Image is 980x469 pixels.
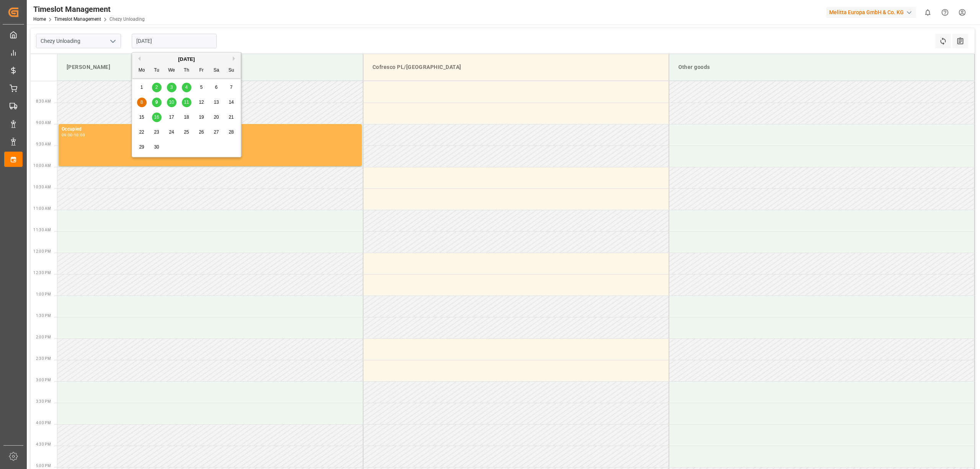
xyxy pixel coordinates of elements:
button: Previous Month [136,56,140,61]
div: We [167,66,176,75]
div: Choose Wednesday, September 3rd, 2025 [167,83,176,92]
span: 23 [154,129,159,135]
div: Choose Sunday, September 14th, 2025 [227,98,236,107]
span: 5 [200,85,203,90]
span: 12:30 PM [33,271,51,275]
span: 16 [154,114,159,120]
div: Choose Tuesday, September 30th, 2025 [152,142,162,152]
div: Choose Tuesday, September 2nd, 2025 [152,83,162,92]
span: 15 [139,114,144,120]
span: 18 [184,114,189,120]
button: show 0 new notifications [919,4,936,21]
div: Choose Tuesday, September 9th, 2025 [152,98,162,107]
span: 11:00 AM [33,206,51,211]
span: 1:00 PM [36,292,51,296]
div: Choose Monday, September 15th, 2025 [137,113,147,122]
span: 24 [169,129,174,135]
span: 10:30 AM [33,185,51,189]
span: 6 [215,85,218,90]
span: 1:30 PM [36,314,51,318]
span: 21 [229,114,234,120]
div: Choose Saturday, September 27th, 2025 [212,127,221,137]
div: Choose Monday, September 8th, 2025 [137,98,147,107]
input: DD-MM-YYYY [132,34,217,48]
div: Choose Saturday, September 13th, 2025 [212,98,221,107]
div: Choose Friday, September 5th, 2025 [197,83,206,92]
span: 9:30 AM [36,142,51,146]
div: Choose Saturday, September 6th, 2025 [212,83,221,92]
span: 10:00 AM [33,163,51,168]
span: 3:30 PM [36,399,51,404]
button: Next Month [233,56,237,61]
div: Choose Friday, September 26th, 2025 [197,127,206,137]
span: 19 [199,114,204,120]
span: 2 [155,85,158,90]
span: 29 [139,144,144,150]
div: Su [227,66,236,75]
span: 28 [229,129,234,135]
span: 30 [154,144,159,150]
div: Choose Thursday, September 4th, 2025 [182,83,191,92]
input: Type to search/select [36,34,121,48]
div: Choose Wednesday, September 10th, 2025 [167,98,176,107]
span: 4:00 PM [36,421,51,425]
span: 8 [140,100,143,105]
div: 09:00 [62,133,73,137]
div: Choose Sunday, September 7th, 2025 [227,83,236,92]
span: 20 [214,114,219,120]
span: 4 [185,85,188,90]
span: 2:00 PM [36,335,51,339]
div: Cofresco PL/[GEOGRAPHIC_DATA] [369,60,663,74]
div: Choose Saturday, September 20th, 2025 [212,113,221,122]
span: 27 [214,129,219,135]
div: Choose Friday, September 12th, 2025 [197,98,206,107]
span: 14 [229,100,234,105]
div: Choose Tuesday, September 16th, 2025 [152,113,162,122]
a: Timeslot Management [54,16,101,22]
div: Other goods [675,60,969,74]
div: Choose Thursday, September 18th, 2025 [182,113,191,122]
span: 3 [170,85,173,90]
span: 8:30 AM [36,99,51,103]
span: 1 [140,85,143,90]
div: Tu [152,66,162,75]
div: Choose Thursday, September 25th, 2025 [182,127,191,137]
div: [DATE] [132,56,241,63]
span: 17 [169,114,174,120]
span: 10 [169,100,174,105]
span: 7 [230,85,233,90]
span: 26 [199,129,204,135]
span: 11:30 AM [33,228,51,232]
span: 9 [155,100,158,105]
button: Help Center [936,4,954,21]
div: Sa [212,66,221,75]
div: Choose Thursday, September 11th, 2025 [182,98,191,107]
div: Choose Monday, September 1st, 2025 [137,83,147,92]
span: 5:00 PM [36,464,51,468]
div: Mo [137,66,147,75]
div: 10:00 [74,133,85,137]
div: month 2025-09 [134,80,239,155]
div: - [73,133,74,137]
div: Choose Sunday, September 28th, 2025 [227,127,236,137]
span: 13 [214,100,219,105]
div: Choose Monday, September 29th, 2025 [137,142,147,152]
span: 2:30 PM [36,356,51,361]
span: 3:00 PM [36,378,51,382]
div: Choose Monday, September 22nd, 2025 [137,127,147,137]
span: 11 [184,100,189,105]
span: 9:00 AM [36,121,51,125]
div: Choose Tuesday, September 23rd, 2025 [152,127,162,137]
span: 4:30 PM [36,442,51,446]
div: Melitta Europa GmbH & Co. KG [826,7,916,18]
div: Occupied [62,126,359,133]
div: [PERSON_NAME] [64,60,357,74]
div: Choose Friday, September 19th, 2025 [197,113,206,122]
div: Choose Wednesday, September 24th, 2025 [167,127,176,137]
div: Choose Wednesday, September 17th, 2025 [167,113,176,122]
span: 22 [139,129,144,135]
div: Timeslot Management [33,3,145,15]
button: open menu [107,35,118,47]
a: Home [33,16,46,22]
div: Th [182,66,191,75]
